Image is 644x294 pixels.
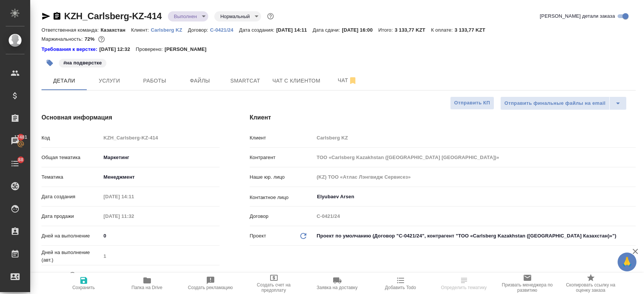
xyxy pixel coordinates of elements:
[247,282,301,293] span: Создать счет на предоплату
[91,76,128,86] span: Услуги
[632,196,633,198] button: Open
[306,273,369,294] button: Заявка на доставку
[41,134,101,142] p: Код
[250,173,314,181] p: Наше юр. лицо
[41,46,99,53] a: Требования к верстке:
[101,151,219,164] div: Маркетинг
[41,249,101,264] p: Дней на выполнение (авт.)
[168,11,208,21] div: Выполнен
[496,273,559,294] button: Призвать менеджера по развитию
[14,156,28,164] span: 88
[41,113,220,122] h4: Основная информация
[151,26,188,33] a: Carlsberg KZ
[266,11,275,21] button: Доп статусы указывают на важность/срочность заказа
[188,285,233,290] span: Создать рекламацию
[385,285,416,290] span: Добавить Todo
[63,59,102,67] p: #на подверстке
[272,76,320,86] span: Чат с клиентом
[250,113,636,122] h4: Клиент
[314,132,636,143] input: Пустое поле
[313,27,342,33] p: Дата сдачи:
[58,59,107,66] span: на подверстке
[276,27,313,33] p: [DATE] 14:11
[85,36,96,42] p: 72%
[41,232,101,240] p: Дней на выполнение
[504,99,606,108] span: Отправить финальные файлы на email
[101,230,219,241] input: ✎ Введи что-нибудь
[101,251,219,262] input: Пустое поле
[431,27,455,33] p: К оплате:
[250,232,266,240] p: Проект
[72,285,95,290] span: Сохранить
[250,154,314,161] p: Контрагент
[101,269,167,280] input: ✎ Введи что-нибудь
[2,154,28,173] a: 88
[41,27,101,33] p: Ответственная команда:
[500,96,610,110] button: Отправить финальные файлы на email
[500,96,627,110] div: split button
[314,152,636,163] input: Пустое поле
[454,99,490,107] span: Отправить КП
[250,194,314,201] p: Контактное лицо
[164,46,212,53] p: [PERSON_NAME]
[348,76,357,85] svg: Отписаться
[242,273,306,294] button: Создать счет на предоплату
[99,46,136,53] p: [DATE] 12:32
[41,55,58,71] button: Добавить тэг
[540,12,615,20] span: [PERSON_NAME] детали заказа
[137,76,173,86] span: Работы
[218,13,252,20] button: Нормальный
[41,12,51,21] button: Скопировать ссылку для ЯМессенджера
[618,253,636,271] button: 🙏
[131,27,151,33] p: Клиент:
[41,154,101,161] p: Общая тематика
[41,213,101,220] p: Дата продажи
[210,27,239,33] p: С-0421/24
[41,193,101,201] p: Дата создания
[621,254,633,270] span: 🙏
[2,132,28,150] a: 17481
[97,34,106,44] button: 122.90 RUB;
[450,96,494,110] button: Отправить КП
[52,273,115,294] button: Сохранить
[101,171,219,184] div: Менеджмент
[317,285,357,290] span: Заявка на доставку
[46,76,82,86] span: Детали
[441,285,487,290] span: Определить тематику
[41,36,85,42] p: Маржинальность:
[214,11,261,21] div: Выполнен
[101,27,131,33] p: Казахстан
[41,173,101,181] p: Тематика
[179,273,242,294] button: Создать рекламацию
[172,13,199,20] button: Выполнен
[250,213,314,220] p: Договор
[395,27,431,33] p: 3 133,77 KZT
[10,133,32,141] span: 17481
[559,273,622,294] button: Скопировать ссылку на оценку заказа
[250,134,314,142] p: Клиент
[68,270,77,280] button: Если добавить услуги и заполнить их объемом, то дата рассчитается автоматически
[41,271,68,279] p: Дата сдачи
[101,211,167,222] input: Пустое поле
[314,230,636,242] div: Проект по умолчанию (Договор "С-0421/24", контрагент "ТОО «Carlsberg Kazakhstan ([GEOGRAPHIC_DATA...
[115,273,179,294] button: Папка на Drive
[151,27,188,33] p: Carlsberg KZ
[432,273,496,294] button: Определить тематику
[210,26,239,33] a: С-0421/24
[369,273,432,294] button: Добавить Todo
[239,27,276,33] p: Дата создания:
[314,211,636,222] input: Пустое поле
[342,27,378,33] p: [DATE] 16:00
[52,12,61,21] button: Скопировать ссылку
[41,46,99,53] div: Нажми, чтобы открыть папку с инструкцией
[64,11,162,21] a: KZH_Carlsberg-KZ-414
[329,76,366,85] span: Чат
[101,191,167,202] input: Пустое поле
[132,285,163,290] span: Папка на Drive
[378,27,395,33] p: Итого:
[188,27,210,33] p: Договор:
[314,171,636,182] input: Пустое поле
[182,76,218,86] span: Файлы
[136,46,165,53] p: Проверено:
[101,132,219,143] input: Пустое поле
